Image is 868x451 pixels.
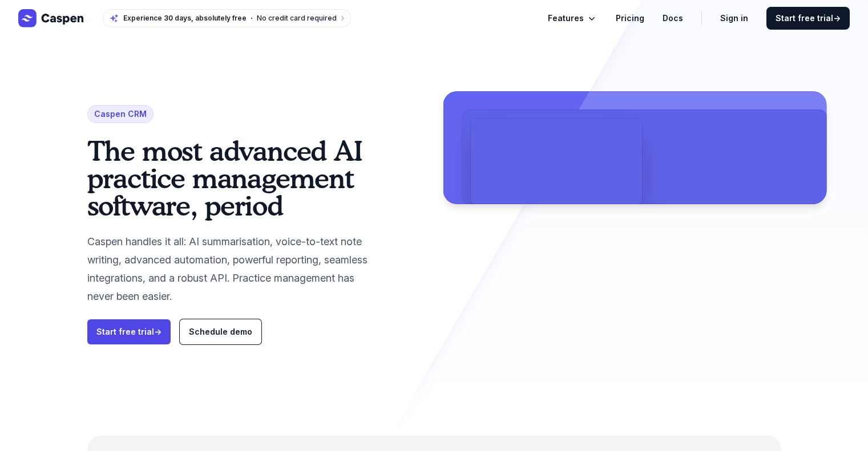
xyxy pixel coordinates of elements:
span: → [154,327,162,336]
p: Caspen handles it all: AI summarisation, voice-to-text note writing, advanced automation, powerfu... [87,233,380,306]
span: Features [548,11,584,25]
a: Docs [663,11,683,25]
h1: The most advanced AI practice management software, period [87,137,380,219]
a: Schedule demo [180,319,261,344]
span: Caspen CRM [87,105,154,123]
a: Sign in [720,11,748,25]
button: Features [548,11,597,25]
span: Experience 30 days, absolutely free [123,14,247,23]
span: Start free trial [776,13,841,24]
a: Experience 30 days, absolutely freeNo credit card required [103,9,351,27]
span: Schedule demo [189,327,252,336]
a: Start free trial [87,319,171,344]
span: → [833,13,841,23]
span: No credit card required [257,14,337,22]
a: Start free trial [766,7,850,30]
a: Pricing [616,11,644,25]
